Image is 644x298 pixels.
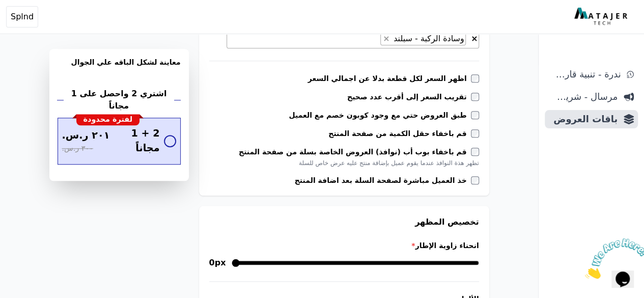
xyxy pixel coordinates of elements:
[10,13,33,31] button: $i18n('chat', 'chat_widget')
[381,33,391,45] button: Remove item
[295,175,471,185] label: خذ العميل مباشرة لصفحة السلة بعد اضافة المنتج
[289,110,470,120] label: طبق العروض حتي مع وجود كوبون خصم مع العميل
[383,34,389,43] span: ×
[574,8,630,26] img: MatajerTech Logo
[76,114,140,125] div: لفترة محدودة
[64,88,175,112] h2: اشتري 2 واحصل على 1 مجاناً
[209,159,479,167] div: تظهر هذة النوافذ عندما يقوم عميل بإضافة منتج عليه عرض خاص للسلة
[372,33,378,45] textarea: Search
[209,240,479,251] label: انحناء زاوية الإطار
[239,147,471,157] label: قم باخفاء بوب أب (نوافذ) العروض الخاصة بسلة من صفحة المنتج
[62,143,93,154] span: ٣٠٠ ر.س.
[62,128,110,143] span: ٢٠١ ر.س.
[549,67,621,82] span: ندرة - تنبية قارب علي النفاذ
[391,34,465,43] span: وسادة الركبة - سبلند
[549,90,618,104] span: مرسال - شريط دعاية
[6,6,38,28] button: Splnd
[209,216,479,228] h3: تخصيص المظهر
[581,234,644,283] iframe: chat widget
[118,126,159,156] span: 2 + 1 مجاناً
[4,4,67,44] img: الدردشة الملفتة للإنتباه
[549,112,618,126] span: باقات العروض
[470,32,478,42] button: قم بإزالة كل العناصر
[380,32,465,45] li: وسادة الركبة - سبلند
[58,57,181,79] h3: معاينة لشكل الباقه علي الجوال
[209,257,226,269] span: 0px
[328,128,470,139] label: قم باخفاء حقل الكمية من صفحة المنتج
[347,92,471,102] label: تقريب السعر إلى أقرب عدد صحيح
[471,34,478,43] span: ×
[308,73,471,84] label: اظهر السعر لكل قطعة بدلا عن اجمالي السعر
[11,11,34,23] span: Splnd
